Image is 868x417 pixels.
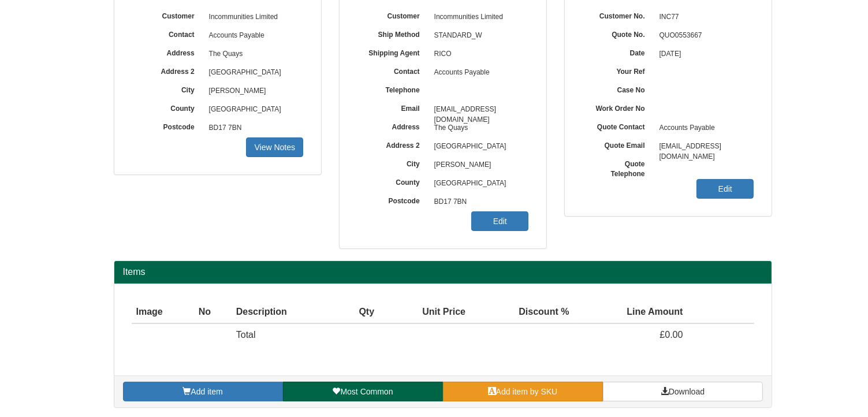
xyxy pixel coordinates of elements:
label: Customer [132,8,203,21]
span: INC77 [654,8,754,27]
span: [EMAIL_ADDRESS][DOMAIN_NAME] [654,137,754,156]
span: RICO [429,45,529,64]
label: Address [357,119,429,132]
label: Ship Method [357,27,429,40]
label: Telephone [357,82,429,95]
label: Postcode [357,193,429,206]
th: Description [232,301,336,324]
span: Download [669,387,705,396]
th: Unit Price [379,301,470,324]
label: Shipping Agent [357,45,429,58]
a: Edit [471,211,528,231]
label: Case No [582,82,654,95]
label: Date [582,45,654,58]
span: [PERSON_NAME] [429,156,529,174]
th: Line Amount [574,301,688,324]
label: Work Order No [582,100,654,114]
a: Edit [696,179,754,199]
h2: Items [123,267,763,277]
label: Customer [357,8,429,21]
span: Incommunities Limited [429,8,529,27]
span: BD17 7BN [203,119,304,137]
label: Postcode [132,119,203,132]
label: Address [132,45,203,58]
label: City [132,82,203,95]
td: Total [232,323,336,347]
label: Address 2 [132,64,203,77]
label: Address 2 [357,137,429,151]
th: Qty [336,301,379,324]
span: Accounts Payable [203,27,304,45]
span: QUO0553667 [654,27,754,45]
span: [GEOGRAPHIC_DATA] [203,100,304,119]
th: Image [132,301,194,324]
label: Contact [357,64,429,77]
label: Quote Telephone [582,156,654,179]
label: County [132,100,203,114]
span: The Quays [203,45,304,64]
label: Quote Contact [582,119,654,132]
span: [EMAIL_ADDRESS][DOMAIN_NAME] [429,100,529,119]
a: Download [603,382,763,401]
span: [PERSON_NAME] [203,82,304,100]
span: Most Common [340,387,393,396]
span: Add item by SKU [496,387,558,396]
label: Customer No. [582,8,654,21]
span: Add item [191,387,222,396]
span: STANDARD_W [429,27,529,45]
span: [GEOGRAPHIC_DATA] [429,137,529,156]
th: No [194,301,232,324]
label: City [357,156,429,169]
span: Accounts Payable [654,119,754,137]
span: Incommunities Limited [203,8,304,27]
span: Accounts Payable [429,64,529,82]
span: [GEOGRAPHIC_DATA] [203,64,304,82]
label: Quote Email [582,137,654,151]
label: Your Ref [582,64,654,77]
label: County [357,174,429,188]
span: £0.00 [660,330,683,340]
label: Contact [132,27,203,40]
label: Email [357,100,429,114]
span: BD17 7BN [429,193,529,211]
a: View Notes [246,137,303,157]
span: [DATE] [654,45,754,64]
span: The Quays [429,119,529,137]
th: Discount % [470,301,574,324]
span: [GEOGRAPHIC_DATA] [429,174,529,193]
label: Quote No. [582,27,654,40]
